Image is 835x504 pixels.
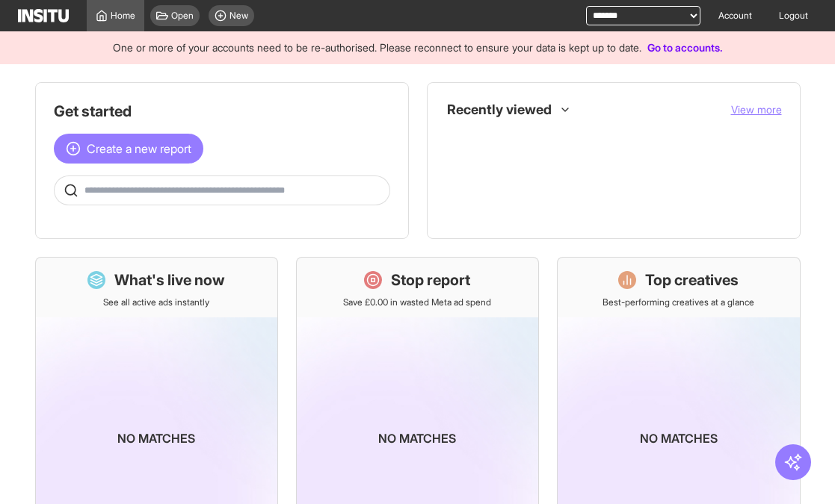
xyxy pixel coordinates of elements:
[113,41,641,54] span: One or more of your accounts need to be re-authorised. Please reconnect to ensure your data is ke...
[640,429,718,447] p: No matches
[117,429,195,447] p: No matches
[114,270,225,290] h1: What's live now
[103,296,209,308] p: See all active ads instantly
[391,270,470,290] h1: Stop report
[343,296,491,308] p: Save £0.00 in wasted Meta ad spend
[54,101,390,122] h1: Get started
[731,103,782,116] span: View more
[731,102,782,117] button: View more
[18,9,69,22] img: Logo
[54,134,203,164] button: Create a new report
[87,140,191,158] span: Create a new report
[229,10,248,22] span: New
[603,296,754,308] p: Best-performing creatives at a glance
[645,270,739,290] h1: Top creatives
[647,41,723,54] a: Go to accounts.
[111,10,135,22] span: Home
[378,429,456,447] p: No matches
[171,10,194,22] span: Open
